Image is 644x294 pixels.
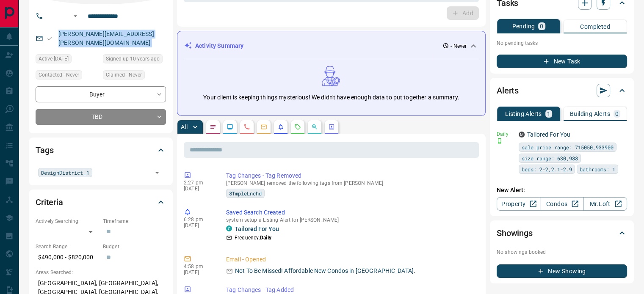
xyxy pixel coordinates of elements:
[505,111,542,117] p: Listing Alerts
[226,180,475,186] p: [PERSON_NAME] removed the following tags from [PERSON_NAME]
[497,248,627,256] p: No showings booked
[519,132,525,137] div: mrloft.ca
[540,23,543,29] p: 0
[547,111,550,117] p: 1
[497,55,627,68] button: New Task
[106,55,160,63] span: Signed up 10 years ago
[294,124,301,130] svg: Requests
[615,111,619,117] p: 0
[260,235,271,241] strong: Daily
[103,54,166,66] div: Thu Sep 18 2014
[235,225,279,232] a: Tailored For You
[36,140,166,160] div: Tags
[103,217,166,225] p: Timeframe:
[580,165,615,173] span: bathrooms: 1
[36,86,166,102] div: Buyer
[181,124,188,130] p: All
[226,171,475,180] p: Tag Changes - Tag Removed
[184,223,213,228] p: [DATE]
[226,225,232,231] div: condos.ca
[512,23,535,29] p: Pending
[497,186,627,195] p: New Alert:
[311,124,318,130] svg: Opportunities
[497,130,514,138] p: Daily
[229,189,262,198] span: 8TmpleLnchd
[497,264,627,278] button: New Showing
[58,30,154,46] a: [PERSON_NAME][EMAIL_ADDRESS][PERSON_NAME][DOMAIN_NAME]
[36,217,99,225] p: Actively Searching:
[235,267,415,275] p: Not To Be Missed! Affordable New Condos in [GEOGRAPHIC_DATA].
[226,255,475,264] p: Email - Opened
[226,217,475,223] p: system setup a Listing Alert for [PERSON_NAME]
[570,111,610,117] p: Building Alerts
[497,197,540,211] a: Property
[39,71,79,79] span: Contacted - Never
[184,264,213,269] p: 4:58 pm
[203,93,459,102] p: Your client is keeping things mysterious! We didn't have enough data to put together a summary.
[36,195,63,209] h2: Criteria
[36,192,166,212] div: Criteria
[497,226,533,240] h2: Showings
[36,143,53,157] h2: Tags
[260,124,267,130] svg: Emails
[540,197,583,211] a: Condos
[226,208,475,217] p: Saved Search Created
[227,124,233,130] svg: Lead Browsing Activity
[41,168,89,177] span: DesignDistrict_1
[36,269,166,276] p: Areas Searched:
[106,71,142,79] span: Claimed - Never
[497,80,627,101] div: Alerts
[522,143,614,151] span: sale price range: 715050,933900
[184,38,478,54] div: Activity Summary- Never
[36,250,99,264] p: $490,000 - $820,000
[47,36,53,41] svg: Email Valid
[36,243,99,250] p: Search Range:
[195,41,243,50] p: Activity Summary
[36,54,99,66] div: Mon Aug 23 2021
[151,167,163,179] button: Open
[210,124,216,130] svg: Notes
[497,138,503,144] svg: Push Notification Only
[184,186,213,192] p: [DATE]
[583,197,627,211] a: Mr.Loft
[184,217,213,223] p: 6:28 pm
[103,243,166,250] p: Budget:
[522,165,572,173] span: beds: 2-2,2.1-2.9
[328,124,335,130] svg: Agent Actions
[184,180,213,186] p: 2:27 pm
[70,11,80,21] button: Open
[580,24,610,30] p: Completed
[39,55,69,63] span: Active [DATE]
[497,223,627,243] div: Showings
[522,154,578,162] span: size range: 630,988
[277,124,284,130] svg: Listing Alerts
[451,42,467,50] p: - Never
[235,234,271,242] p: Frequency:
[36,109,166,125] div: TBD
[527,131,570,138] a: Tailored For You
[184,269,213,275] p: [DATE]
[243,124,250,130] svg: Calls
[497,37,627,49] p: No pending tasks
[497,84,519,97] h2: Alerts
